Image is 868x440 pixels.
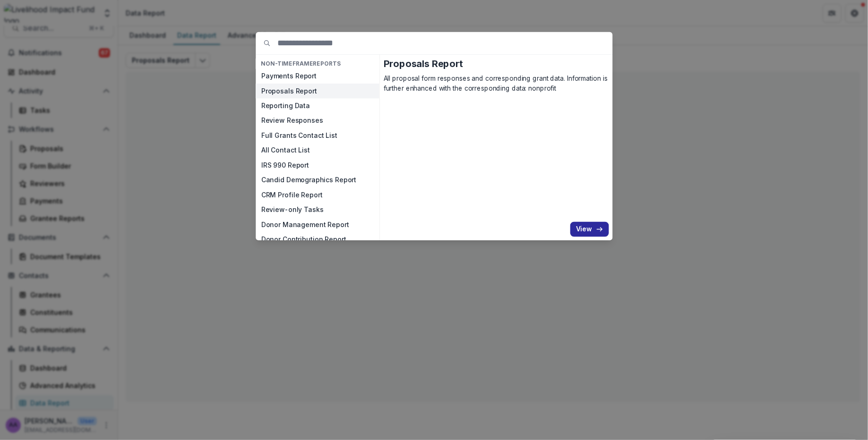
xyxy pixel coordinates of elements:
button: CRM Profile Report [256,188,379,203]
button: Full Grants Contact List [256,128,379,143]
button: Review Responses [256,113,379,128]
button: Candid Demographics Report [256,173,379,187]
button: Donor Management Report [256,217,379,232]
button: Proposals Report [256,84,379,98]
p: All proposal form responses and corresponding grant data. Information is further enhanced with th... [383,73,609,93]
button: Donor Contribution Report [256,232,379,247]
h4: NON-TIMEFRAME Reports [256,59,379,69]
button: IRS 990 Report [256,158,379,173]
button: Reporting Data [256,99,379,113]
h2: Proposals Report [383,59,609,70]
button: All Contact List [256,143,379,158]
button: View [570,222,609,237]
button: Review-only Tasks [256,203,379,217]
button: Payments Report [256,69,379,84]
